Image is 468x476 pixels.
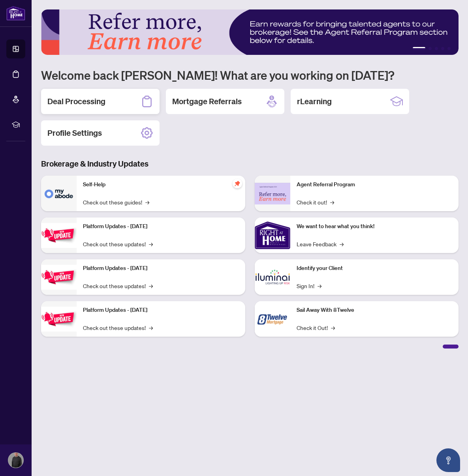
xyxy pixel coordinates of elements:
[297,198,334,206] a: Check it out!→
[331,323,335,332] span: →
[47,127,102,139] h2: Profile Settings
[83,281,153,290] a: Check out these updates!→
[447,47,451,50] button: 5
[83,264,239,273] p: Platform Updates - [DATE]
[233,179,242,188] span: pushpin
[83,198,149,206] a: Check out these guides!→
[149,323,153,332] span: →
[83,240,153,248] a: Check out these updates!→
[297,323,335,332] a: Check it Out!→
[41,158,459,169] h3: Brokerage & Industry Updates
[41,223,77,248] img: Platform Updates - July 21, 2025
[83,222,239,231] p: Platform Updates - [DATE]
[436,448,460,472] button: Open asap
[297,306,453,315] p: Sail Away With 8Twelve
[441,47,444,50] button: 4
[47,96,105,107] h2: Deal Processing
[83,306,239,315] p: Platform Updates - [DATE]
[41,9,459,55] img: Slide 0
[83,180,239,189] p: Self-Help
[8,453,23,468] img: Profile Icon
[145,198,149,206] span: →
[318,281,321,290] span: →
[41,176,77,211] img: Self-Help
[297,222,453,231] p: We want to hear what you think!
[41,67,459,82] h1: Welcome back [PERSON_NAME]! What are you working on [DATE]?
[255,301,290,337] img: Sail Away With 8Twelve
[297,264,453,273] p: Identify your Client
[255,259,290,295] img: Identify your Client
[172,96,242,107] h2: Mortgage Referrals
[340,240,344,248] span: →
[297,180,453,189] p: Agent Referral Program
[297,240,344,248] a: Leave Feedback→
[429,47,432,50] button: 2
[6,6,25,21] img: logo
[330,198,334,206] span: →
[297,96,332,107] h2: rLearning
[255,217,290,253] img: We want to hear what you think!
[435,47,438,50] button: 3
[149,281,153,290] span: →
[297,281,321,290] a: Sign In!→
[41,307,77,332] img: Platform Updates - June 23, 2025
[413,47,425,50] button: 1
[41,265,77,290] img: Platform Updates - July 8, 2025
[83,323,153,332] a: Check out these updates!→
[255,183,290,204] img: Agent Referral Program
[149,240,153,248] span: →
